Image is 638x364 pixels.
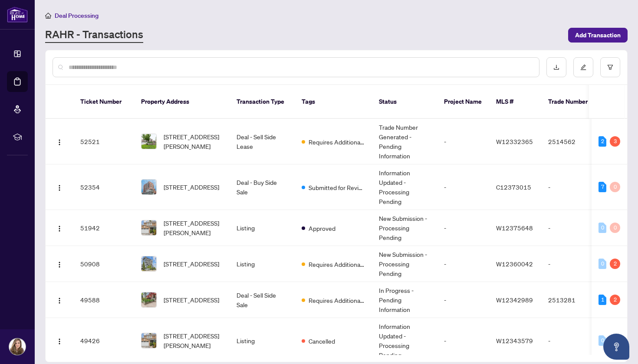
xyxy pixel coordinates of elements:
span: download [553,64,559,70]
span: home [45,13,51,19]
span: [STREET_ADDRESS][PERSON_NAME] [164,218,223,237]
td: Listing [230,318,295,364]
img: Logo [56,225,63,232]
button: edit [573,57,593,77]
button: filter [600,57,620,77]
td: 49588 [73,282,134,318]
button: Add Transaction [568,28,628,43]
td: - [541,164,602,210]
span: W12375648 [496,224,533,232]
button: Logo [53,134,66,148]
td: 2513281 [541,282,602,318]
img: thumbnail-img [141,256,156,271]
td: 52521 [73,119,134,164]
a: RAHR - Transactions [45,27,143,43]
td: - [541,210,602,246]
th: Transaction Type [230,85,295,119]
td: 50908 [73,246,134,282]
div: 0 [610,223,620,233]
img: Logo [56,338,63,345]
div: 2 [610,295,620,305]
span: [STREET_ADDRESS] [164,182,219,192]
span: W12332365 [496,138,533,145]
div: 7 [599,182,606,192]
td: - [541,318,602,364]
img: logo [7,7,28,23]
span: edit [580,64,586,70]
th: Project Name [437,85,489,119]
img: Logo [56,184,63,191]
span: Add Transaction [575,28,621,42]
td: Information Updated - Processing Pending [372,318,437,364]
th: Ticket Number [73,85,134,119]
span: [STREET_ADDRESS] [164,259,219,269]
span: filter [607,64,613,70]
td: - [437,246,489,282]
td: Listing [230,210,295,246]
td: In Progress - Pending Information [372,282,437,318]
td: Deal - Sell Side Lease [230,119,295,164]
div: 0 [599,335,606,346]
td: 49426 [73,318,134,364]
span: Requires Additional Docs [309,295,365,305]
span: [STREET_ADDRESS] [164,295,219,305]
button: download [546,57,566,77]
td: 2514562 [541,119,602,164]
td: Deal - Sell Side Sale [230,282,295,318]
td: - [437,210,489,246]
span: [STREET_ADDRESS][PERSON_NAME] [164,331,223,350]
span: Deal Processing [55,12,99,20]
img: thumbnail-img [141,220,156,235]
img: thumbnail-img [141,292,156,307]
div: 2 [599,136,606,147]
th: Property Address [134,85,230,119]
img: Logo [56,139,63,146]
span: [STREET_ADDRESS][PERSON_NAME] [164,132,223,151]
td: - [437,318,489,364]
th: Trade Number [541,85,602,119]
td: Information Updated - Processing Pending [372,164,437,210]
td: Trade Number Generated - Pending Information [372,119,437,164]
span: Submitted for Review [309,183,365,192]
th: Tags [295,85,372,119]
td: 52354 [73,164,134,210]
span: Requires Additional Docs [309,137,365,147]
td: - [541,246,602,282]
td: New Submission - Processing Pending [372,246,437,282]
span: Requires Additional Docs [309,259,365,269]
div: 3 [610,136,620,147]
td: 51942 [73,210,134,246]
td: Deal - Buy Side Sale [230,164,295,210]
button: Open asap [603,334,629,360]
button: Logo [53,180,66,194]
div: 0 [599,259,606,269]
span: C12373015 [496,183,531,191]
button: Logo [53,293,66,307]
img: thumbnail-img [141,134,156,149]
img: Profile Icon [9,338,26,355]
span: Approved [309,223,335,233]
button: Logo [53,334,66,348]
td: - [437,282,489,318]
td: - [437,119,489,164]
th: MLS # [489,85,541,119]
img: thumbnail-img [141,180,156,194]
span: W12343579 [496,337,533,344]
td: New Submission - Processing Pending [372,210,437,246]
span: W12360042 [496,260,533,268]
button: Logo [53,257,66,271]
th: Status [372,85,437,119]
img: Logo [56,261,63,268]
img: thumbnail-img [141,333,156,348]
div: 2 [610,259,620,269]
img: Logo [56,297,63,304]
td: - [437,164,489,210]
span: Cancelled [309,336,335,346]
div: 1 [599,295,606,305]
div: 0 [599,223,606,233]
td: Listing [230,246,295,282]
span: W12342989 [496,296,533,304]
button: Logo [53,221,66,235]
div: 0 [610,182,620,192]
